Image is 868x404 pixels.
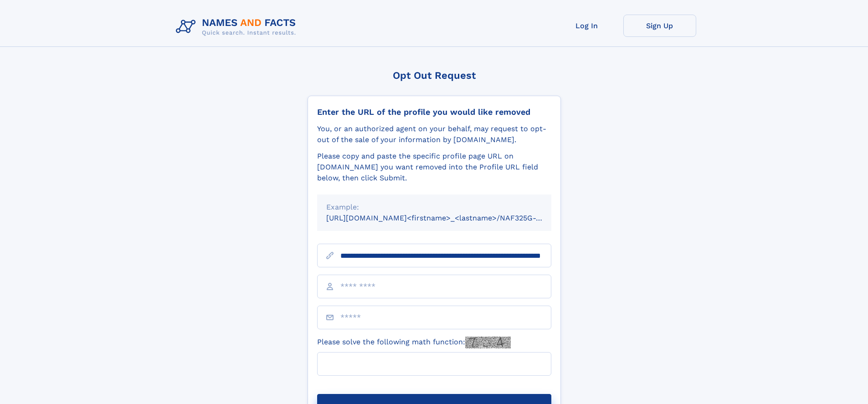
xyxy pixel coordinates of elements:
[326,214,569,222] small: [URL][DOMAIN_NAME]<firstname>_<lastname>/NAF325G-xxxxxxxx
[317,107,551,117] div: Enter the URL of the profile you would like removed
[326,202,542,213] div: Example:
[317,123,551,145] div: You, or an authorized agent on your behalf, may request to opt-out of the sale of your informatio...
[550,15,623,37] a: Log In
[308,70,561,81] div: Opt Out Request
[317,337,511,348] label: Please solve the following math function:
[172,15,303,39] img: Logo Names and Facts
[623,15,696,37] a: Sign Up
[317,151,551,184] div: Please copy and paste the specific profile page URL on [DOMAIN_NAME] you want removed into the Pr...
